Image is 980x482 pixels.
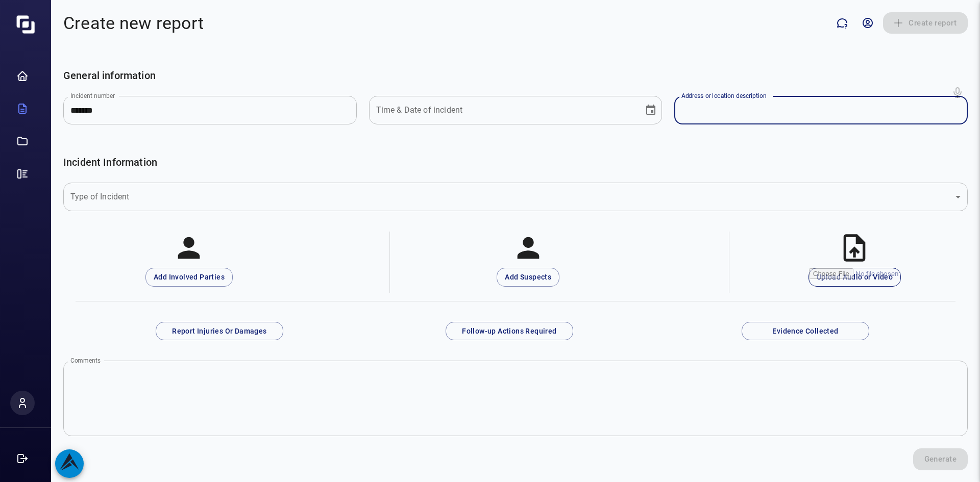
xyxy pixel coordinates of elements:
[641,100,661,120] button: Choose date
[808,268,901,287] label: Upload Audio or Video
[742,322,869,341] button: Evidence Collected
[63,154,968,170] h6: Incident Information
[10,15,41,34] img: vpj8eeh3pfOxh9Hu0eaQRnmXcTMAETMAEQhL4LyN26tEpyxP3AAAAAElFTkSuQmCC
[772,325,838,338] div: Evidence Collected
[497,268,559,287] button: Add Suspects
[63,13,204,34] h4: Create new report
[156,322,283,341] button: Report Injuries Or Damages
[55,449,84,478] button: add
[63,67,968,84] h6: General information
[462,325,556,338] div: Follow-up Actions Required
[446,322,573,341] button: Follow-up Actions Required
[172,325,266,338] div: Report Injuries Or Damages
[809,268,900,286] input: Upload Audio or Video
[70,356,101,365] label: Comments
[145,268,233,287] button: Add Involved Parties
